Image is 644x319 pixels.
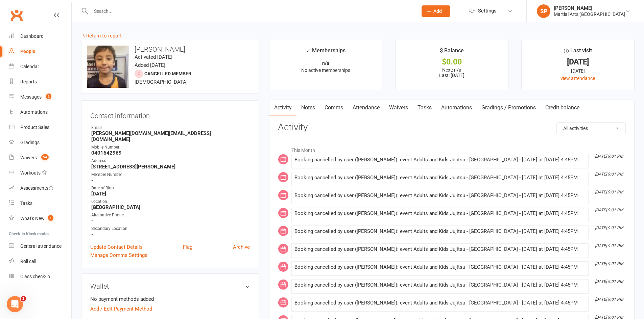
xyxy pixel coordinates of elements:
div: [DATE] [528,58,628,65]
strong: - [91,177,250,183]
div: People [20,49,35,54]
i: [DATE] 9:01 PM [595,297,623,302]
div: Class check-in [20,274,50,279]
span: Settings [478,3,497,19]
div: Memberships [306,46,345,59]
i: [DATE] 9:01 PM [595,225,623,230]
div: [PERSON_NAME] [554,5,625,11]
i: [DATE] 9:01 PM [595,261,623,266]
div: Date of Birth [91,185,250,191]
strong: 0401642969 [91,150,250,156]
a: Tasks [413,100,436,115]
strong: n/a [322,60,329,66]
strong: - [91,232,250,238]
a: Waivers 54 [9,150,71,165]
a: Update Contact Details [90,243,143,251]
div: Last visit [564,46,592,58]
div: Email [91,125,250,131]
i: [DATE] 9:01 PM [595,154,623,159]
div: Booking cancelled by user ([PERSON_NAME]): event Adults and Kids Jujitsu - [GEOGRAPHIC_DATA] - [D... [294,264,586,270]
i: [DATE] 9:01 PM [595,208,623,212]
a: What's New1 [9,211,71,226]
p: Next: n/a Last: [DATE] [402,67,502,78]
i: [DATE] 9:01 PM [595,172,623,177]
div: Martial Arts [GEOGRAPHIC_DATA] [554,11,625,17]
div: Roll call [20,259,36,264]
div: Product Sales [20,125,49,130]
a: Roll call [9,254,71,269]
div: $0.00 [402,58,502,65]
a: Manage Comms Settings [90,251,147,259]
div: Mobile Number [91,144,250,151]
div: Calendar [20,64,39,69]
a: Return to report [81,33,122,39]
div: Address [91,158,250,164]
span: 1 [21,296,26,301]
a: People [9,44,71,59]
div: Gradings [20,140,40,145]
div: $ Balance [440,46,464,58]
div: Dashboard [20,33,44,39]
div: Tasks [20,201,32,206]
a: Calendar [9,59,71,74]
strong: [PERSON_NAME][DOMAIN_NAME][EMAIL_ADDRESS][DOMAIN_NAME] [91,130,250,142]
a: Automations [9,105,71,120]
div: Assessments [20,185,54,191]
i: [DATE] 9:01 PM [595,190,623,194]
div: Waivers [20,155,37,160]
div: SP [537,4,550,18]
h3: Contact information [90,109,250,119]
span: Cancelled member [144,71,191,76]
i: ✓ [306,48,310,54]
div: Booking cancelled by user ([PERSON_NAME]): event Adults and Kids Jujitsu - [GEOGRAPHIC_DATA] - [D... [294,229,586,234]
button: Add [422,5,450,17]
a: Clubworx [8,7,25,24]
strong: [GEOGRAPHIC_DATA] [91,204,250,210]
div: General attendance [20,243,62,249]
div: Booking cancelled by user ([PERSON_NAME]): event Adults and Kids Jujitsu - [GEOGRAPHIC_DATA] - [D... [294,282,586,288]
span: Add [433,8,442,14]
iframe: Intercom live chat [7,296,23,312]
a: Reports [9,74,71,89]
a: Add / Edit Payment Method [90,305,152,313]
div: Location [91,198,250,205]
div: [DATE] [528,67,628,75]
strong: [STREET_ADDRESS][PERSON_NAME] [91,164,250,170]
div: Booking cancelled by user ([PERSON_NAME]): event Adults and Kids Jujitsu - [GEOGRAPHIC_DATA] - [D... [294,246,586,252]
a: Product Sales [9,120,71,135]
a: Gradings [9,135,71,150]
img: image1658300667.png [87,46,129,88]
div: What's New [20,216,45,221]
a: Flag [183,243,192,251]
span: 54 [41,154,49,160]
a: General attendance kiosk mode [9,239,71,254]
input: Search... [89,6,413,16]
a: Dashboard [9,29,71,44]
i: [DATE] 9:01 PM [595,279,623,284]
a: Archive [233,243,250,251]
span: No active memberships [301,68,350,73]
span: 1 [48,215,53,221]
h3: Activity [278,122,626,133]
div: Booking cancelled by user ([PERSON_NAME]): event Adults and Kids Jujitsu - [GEOGRAPHIC_DATA] - [D... [294,157,586,163]
a: Comms [320,100,348,115]
div: Messages [20,94,42,100]
strong: [DATE] [91,191,250,197]
h3: [PERSON_NAME] [87,46,253,53]
li: No payment methods added [90,295,250,303]
h3: Wallet [90,283,250,290]
div: Member Number [91,171,250,178]
div: Booking cancelled by user ([PERSON_NAME]): event Adults and Kids Jujitsu - [GEOGRAPHIC_DATA] - [D... [294,193,586,198]
a: Attendance [348,100,384,115]
a: Activity [269,100,296,115]
div: Reports [20,79,37,84]
div: Secondary Location [91,225,250,232]
div: Automations [20,109,48,115]
a: Notes [296,100,320,115]
a: Assessments [9,181,71,196]
a: Messages 2 [9,89,71,105]
a: Gradings / Promotions [477,100,541,115]
a: Class kiosk mode [9,269,71,284]
span: 2 [46,94,51,99]
div: Booking cancelled by user ([PERSON_NAME]): event Adults and Kids Jujitsu - [GEOGRAPHIC_DATA] - [D... [294,175,586,181]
